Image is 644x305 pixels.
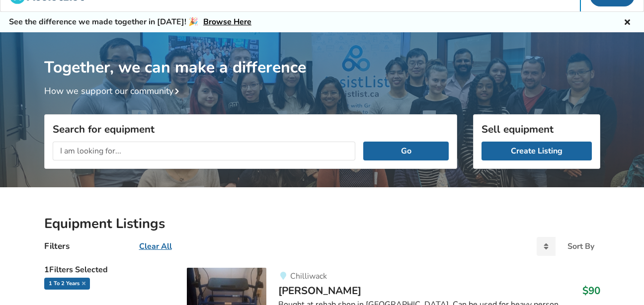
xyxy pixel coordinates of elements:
[53,142,356,160] input: I am looking for...
[290,271,327,282] span: Chilliwack
[139,241,172,252] u: Clear All
[9,17,251,27] h5: See the difference we made together in [DATE]! 🎉
[44,278,90,290] div: 1 To 2 Years
[278,284,361,298] span: [PERSON_NAME]
[482,142,592,160] a: Create Listing
[582,284,600,297] h3: $90
[567,242,594,250] div: Sort By
[363,142,448,160] button: Go
[53,123,449,136] h3: Search for equipment
[44,85,183,97] a: How we support our community
[44,32,600,77] h1: Together, we can make a difference
[44,240,70,252] h4: Filters
[482,123,592,136] h3: Sell equipment
[44,215,600,232] h2: Equipment Listings
[203,16,251,27] a: Browse Here
[44,260,171,278] h5: 1 Filters Selected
